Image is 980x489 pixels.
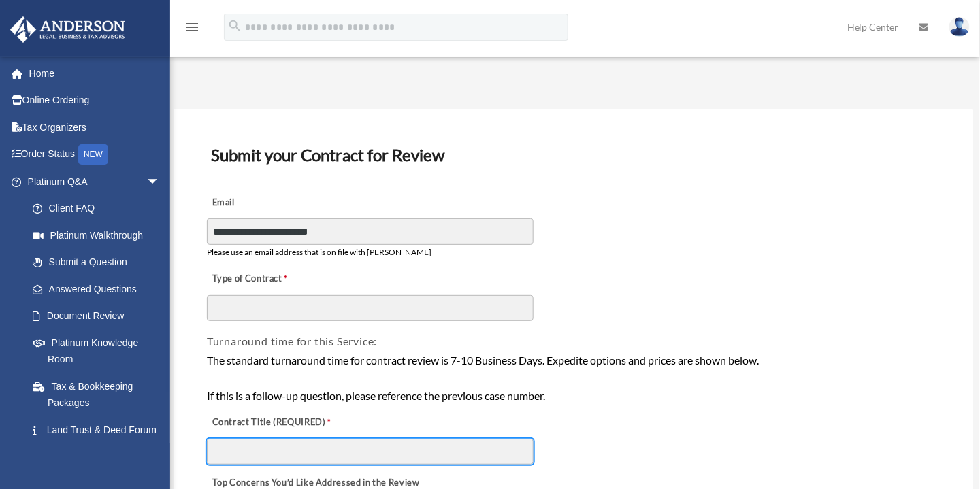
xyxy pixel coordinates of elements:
a: Platinum Q&Aarrow_drop_down [10,168,180,195]
span: Please use an email address that is on file with [PERSON_NAME] [207,247,431,257]
i: menu [184,19,200,35]
a: Home [10,60,180,87]
a: Answered Questions [19,275,180,303]
a: Online Ordering [10,87,180,114]
a: Client FAQ [19,195,180,222]
a: menu [184,24,200,35]
a: Document Review [19,303,174,330]
label: Contract Title (REQUIRED) [207,414,343,433]
h3: Submit your Contract for Review [206,141,941,169]
a: Land Trust & Deed Forum [19,416,180,443]
div: NEW [78,144,108,165]
a: Submit a Question [19,249,180,276]
span: Turnaround time for this Service: [207,335,377,348]
a: Order StatusNEW [10,141,180,169]
label: Type of Contract [207,269,343,288]
label: Email [207,193,343,212]
div: The standard turnaround time for contract review is 7-10 Business Days. Expedite options and pric... [207,352,940,404]
img: Anderson Advisors Platinum Portal [6,16,129,43]
img: User Pic [949,17,970,37]
span: arrow_drop_down [146,168,174,196]
a: Tax & Bookkeeping Packages [19,373,180,416]
a: Tax Organizers [10,114,180,141]
a: Platinum Knowledge Room [19,329,180,373]
a: Portal Feedback [19,443,180,471]
a: Platinum Walkthrough [19,222,180,249]
i: search [227,18,242,33]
